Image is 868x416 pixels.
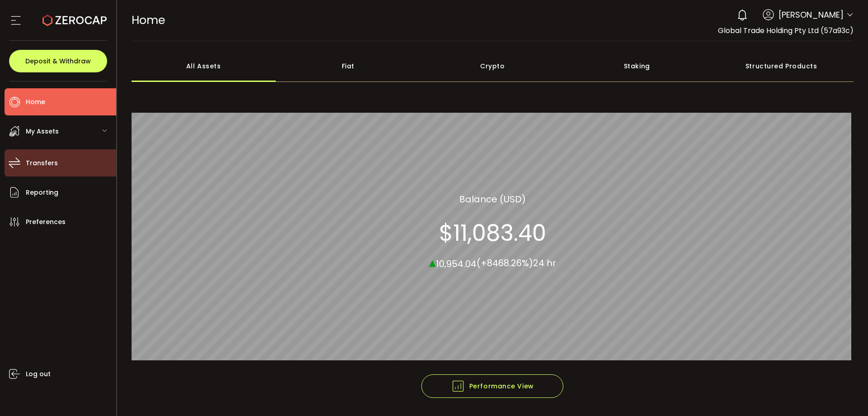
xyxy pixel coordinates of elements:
span: Preferences [26,215,66,229]
div: Structured Products [709,50,854,82]
span: 10,954.04 [436,257,476,270]
div: Crypto [420,50,565,82]
span: Home [26,96,45,109]
span: ▴ [429,252,436,272]
span: My Assets [26,125,59,138]
span: (+8468.26%) [476,257,533,269]
div: Fiat [276,50,420,82]
span: Performance View [451,379,534,393]
section: Balance (USD) [459,192,526,206]
span: [PERSON_NAME] [778,9,844,21]
span: 24 hr [533,257,556,269]
span: Deposit & Withdraw [25,58,91,64]
span: Transfers [26,157,58,170]
span: Global Trade Holding Pty Ltd (57a93c) [718,25,854,36]
div: All Assets [132,50,276,82]
span: Home [132,12,165,28]
div: Staking [565,50,709,82]
button: Deposit & Withdraw [9,50,107,72]
span: Log out [26,368,51,381]
section: $11,083.40 [439,219,546,246]
span: Reporting [26,186,58,199]
button: Performance View [421,374,563,398]
iframe: Chat Widget [763,318,868,416]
